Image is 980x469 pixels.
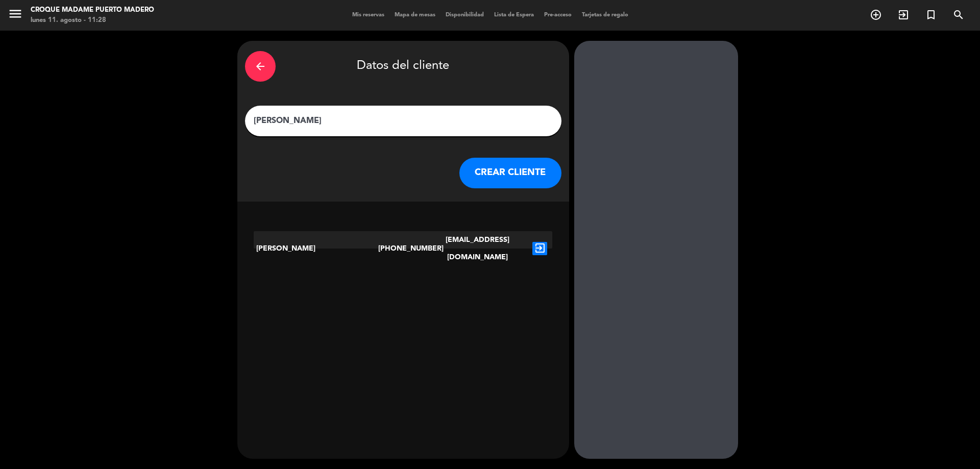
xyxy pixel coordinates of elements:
[870,9,882,21] i: add_circle_outline
[539,12,577,18] span: Pre-acceso
[577,12,633,18] span: Tarjetas de regalo
[31,5,154,15] div: Croque Madame Puerto Madero
[459,158,561,188] button: CREAR CLIENTE
[31,15,154,26] div: lunes 11. agosto - 11:28
[254,231,378,266] div: [PERSON_NAME]
[378,231,428,266] div: [PHONE_NUMBER]
[532,242,547,255] i: exit_to_app
[254,60,266,72] i: arrow_back
[489,12,539,18] span: Lista de Espera
[440,12,489,18] span: Disponibilidad
[347,12,389,18] span: Mis reservas
[253,114,554,128] input: Escriba nombre, correo electrónico o número de teléfono...
[428,231,527,266] div: [EMAIL_ADDRESS][DOMAIN_NAME]
[952,9,965,21] i: search
[245,48,561,84] div: Datos del cliente
[8,6,23,21] i: menu
[8,6,23,25] button: menu
[897,9,910,21] i: exit_to_app
[389,12,440,18] span: Mapa de mesas
[925,9,937,21] i: turned_in_not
